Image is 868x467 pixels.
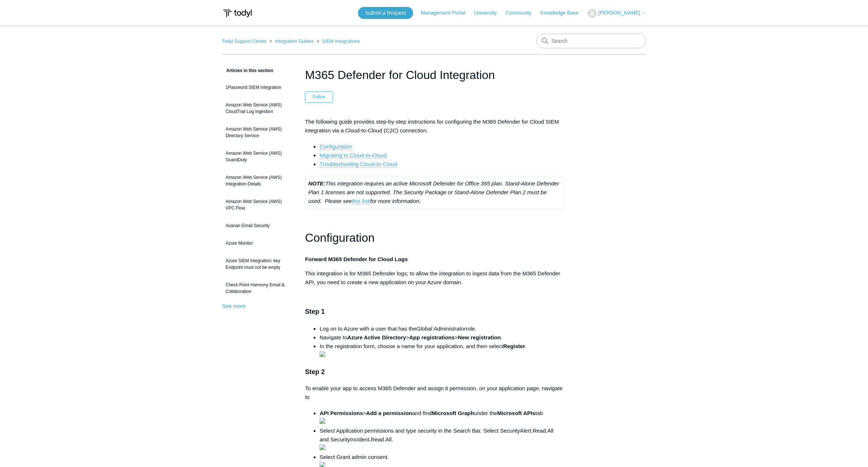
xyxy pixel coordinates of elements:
a: Troubleshooting Cloud-to-Cloud [320,161,397,167]
a: Amazon Web Service (AWS) Directory Service [222,122,294,143]
a: Configuration [320,143,352,150]
a: Amazon Web Service (AWS) GuardDuty [222,146,294,167]
p: This integration is for M365 Defender logs; to allow the integration to ingest data from the M365... [305,269,563,287]
em: Global Administrator [416,325,466,332]
strong: App registrations [409,334,454,340]
li: In the registration form, choose a name for your application, and then select . [320,342,563,359]
input: Search [536,34,646,48]
a: 1Password SIEM Integration [222,80,294,94]
strong: Add a permission [366,410,412,416]
a: this link [352,198,370,204]
a: Amazon Web Service (AWS) CloudTrail Log Ingestion [222,98,294,118]
a: Todyl Support Center [222,38,267,44]
strong: Azure Active Directory [347,334,406,340]
strong: Forward M365 Defender for Cloud Logs [305,256,408,262]
strong: Register [503,343,525,349]
a: Community [506,9,539,17]
span: [PERSON_NAME] [598,10,640,16]
a: Submit a Request [358,7,413,19]
a: Azure Monitor [222,236,294,250]
li: SIEM Integrations [315,38,360,44]
img: 31283637443091 [320,351,325,357]
a: Knowledge Base [540,9,586,17]
strong: Microsoft APIs [497,410,535,416]
li: > and find under the tab [320,409,563,426]
a: Avanan Email Security [222,219,294,233]
li: Integration Guides [268,38,315,44]
h3: Step 2 [305,367,563,377]
li: Todyl Support Center [222,38,268,44]
li: Select Application permissions and type security in the Search Bar. Select SecurityAlert.Read.All... [320,426,563,453]
p: To enable your app to access M365 Defender and assign it permission, on your application page, na... [305,384,563,402]
em: This integration requires an active Microsoft Defender for Office 365 plan. Stand-Alone Defender ... [308,180,559,204]
img: 31283637462419 [320,444,325,450]
a: Azure SIEM Integration: key Endpoint must not be empty [222,254,294,274]
a: See more [222,303,246,309]
span: Articles in this section [222,68,273,73]
strong: API Permissions [320,410,363,416]
strong: New registration [458,334,501,340]
a: Amazon Web Service (AWS) Integration Details [222,170,294,191]
button: [PERSON_NAME] [588,9,646,18]
a: SIEM Integrations [322,38,360,44]
a: Migrating to Cloud-to-Cloud [320,152,386,159]
a: Integration Guides [275,38,314,44]
p: The following guide provides step-by-step instructions for configuring the M365 Defender for Clou... [305,117,563,135]
li: Log on to Azure with a user that has the role. [320,324,563,333]
h3: Step 1 [305,306,563,317]
button: Follow Article [305,91,333,102]
strong: Microsoft Graph [432,410,474,416]
a: Check Point Harmony Email & Collaboration [222,278,294,298]
a: Management Portal [421,9,473,17]
img: Todyl Support Center Help Center home page [222,7,253,20]
img: 31283637452819 [320,418,325,424]
a: University [474,9,504,17]
a: Amazon Web Service (AWS) VPC Flow [222,195,294,215]
strong: NOTE: [308,180,325,187]
li: Navigate to > > . [320,333,563,342]
h1: Configuration [305,229,563,247]
h1: M365 Defender for Cloud Integration [305,66,563,84]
